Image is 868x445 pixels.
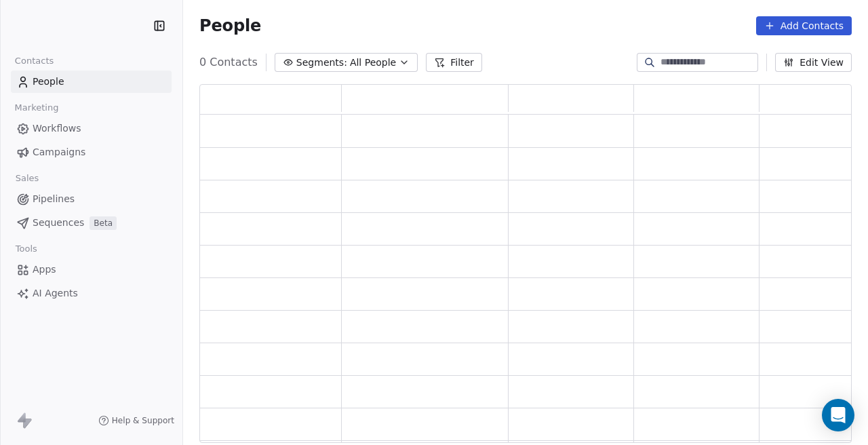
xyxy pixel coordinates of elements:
[426,53,482,72] button: Filter
[9,168,45,189] span: Sales
[33,216,84,230] span: Sequences
[11,212,172,234] a: SequencesBeta
[199,16,261,36] span: People
[112,415,174,426] span: Help & Support
[98,415,174,426] a: Help & Support
[33,75,64,89] span: People
[33,192,75,206] span: Pipelines
[33,263,56,277] span: Apps
[33,145,85,159] span: Campaigns
[9,239,43,259] span: Tools
[33,286,78,301] span: AI Agents
[11,71,172,93] a: People
[11,117,172,140] a: Workflows
[11,188,172,210] a: Pipelines
[11,141,172,163] a: Campaigns
[775,53,852,72] button: Edit View
[33,121,81,136] span: Workflows
[296,56,347,70] span: Segments:
[822,399,854,431] div: Open Intercom Messenger
[350,56,396,70] span: All People
[9,98,64,118] span: Marketing
[11,258,172,281] a: Apps
[90,216,117,230] span: Beta
[11,282,172,305] a: AI Agents
[9,51,60,71] span: Contacts
[756,16,852,35] button: Add Contacts
[199,54,258,71] span: 0 Contacts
